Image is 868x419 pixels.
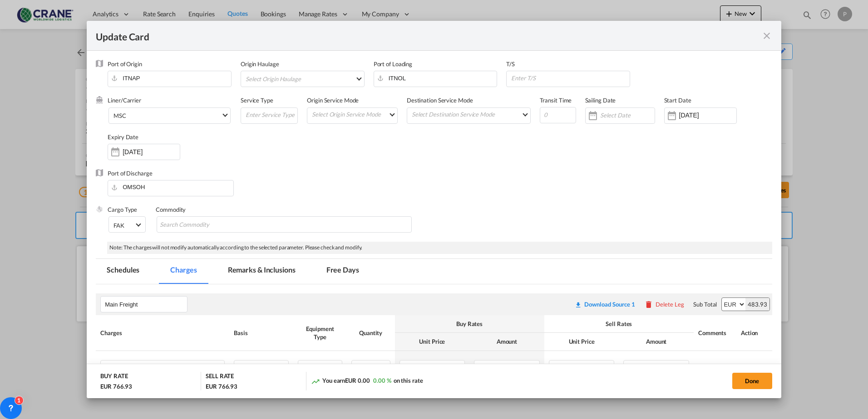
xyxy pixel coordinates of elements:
md-select: Select Liner: MSC [108,107,231,124]
input: Start Date [679,112,736,119]
img: cargo.png [96,205,103,213]
div: Download Source 1 [584,301,635,308]
th: Comments [694,315,736,351]
button: Done [732,373,772,389]
label: Origin Haulage [241,60,279,68]
md-icon: icon-delete [644,300,653,309]
md-tab-item: Charges [159,259,207,284]
label: Service Type [241,97,273,104]
md-icon: icon-minus-circle-outline red-400-fg [741,360,750,369]
input: Select Date [600,112,655,119]
input: Enter Port of Origin [112,71,231,85]
md-icon: icon-download [575,301,582,308]
th: Amount [619,333,694,351]
div: Basis [234,329,289,337]
md-select: Select Origin Haulage [245,71,364,86]
button: Download original source rate sheet [570,296,640,312]
div: Equipment Type [298,325,342,341]
md-select: Select Origin Service Mode [311,108,397,121]
md-pagination-wrapper: Use the left and right arrow keys to navigate between tabs [96,259,379,284]
md-tab-item: Schedules [96,259,150,284]
label: Start Date [664,97,691,104]
label: T/S [506,60,515,68]
label: Cargo Type [108,206,137,213]
th: Unit Price [544,333,619,351]
md-dialog: Update Card Port ... [87,21,781,398]
div: Update Card [96,30,761,41]
div: Quantity [351,329,390,337]
label: Transit Time [540,97,572,104]
div: EUR 766.93 [206,382,237,390]
input: Enter Service Type [245,108,297,122]
input: Search Commodity [160,218,243,232]
th: Unit Price [395,333,470,351]
div: SELL RATE [206,372,234,382]
div: BUY RATE [100,372,128,382]
div: EUR 766.93 [100,382,134,390]
th: Amount [469,333,544,351]
div: 483.93 [745,298,769,311]
div: Delete Leg [656,301,684,308]
input: Enter Port of Discharge [112,180,233,194]
input: Leg Name [105,297,187,311]
label: Expiry Date [108,133,138,141]
label: Commodity [156,206,186,213]
div: MSC [113,112,126,119]
div: Sub Total [693,300,717,308]
span: EUR 0.00 [345,377,370,384]
span: 0.00 % [373,377,391,384]
md-chips-wrap: Chips container with autocompletion. Enter the text area, type text to search, and then use the u... [157,216,411,233]
label: Port of Discharge [108,170,152,177]
input: 0 [540,107,576,123]
div: Note: The charges will not modify automatically according to the selected parameter. Please check... [107,242,772,254]
input: Expiry Date [123,148,180,156]
label: Origin Service Mode [307,97,359,104]
label: Destination Service Mode [407,97,473,104]
md-tab-item: Remarks & Inclusions [217,259,306,284]
div: FAK [113,222,124,229]
md-select: Select Cargo type: FAK [108,216,146,233]
label: Port of Origin [108,60,142,68]
input: 500 [575,361,614,374]
input: Enter Port of Loading [378,71,497,85]
label: Sailing Date [585,97,616,104]
input: Enter T/S [510,71,630,85]
md-select: Select Destination Service Mode [411,108,530,121]
div: Sell Rates [549,320,689,328]
div: You earn on this rate [311,376,423,386]
div: Basic Ocean Freight [104,361,192,371]
md-tab-item: Free Days [316,259,370,284]
div: Buy Rates [399,320,540,328]
label: Liner/Carrier [108,97,141,104]
div: Charges [100,329,225,337]
div: per equipment [234,360,289,376]
md-icon: icon-close fg-AAA8AD m-0 pointer [761,30,772,41]
th: Action [736,315,772,351]
button: Delete Leg [644,301,684,308]
md-icon: icon-trending-up [311,377,320,386]
div: Download original source rate sheet [570,301,640,308]
label: Port of Loading [374,60,413,68]
div: Download original source rate sheet [575,301,635,308]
